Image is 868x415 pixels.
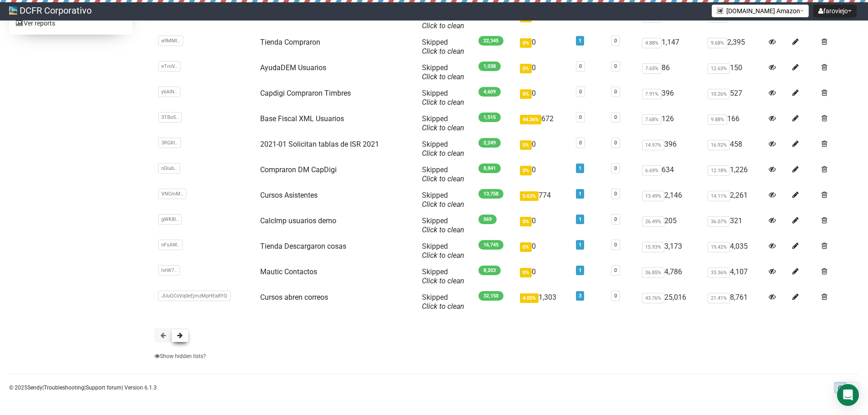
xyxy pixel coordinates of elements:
td: 25,016 [638,289,704,315]
span: lvtW7.. [158,265,180,276]
span: y6AIN.. [158,87,180,97]
button: [DOMAIN_NAME] Amazon [712,5,809,17]
a: Click to clean [422,302,464,311]
a: 0 [614,63,617,69]
a: Sendy [27,384,42,391]
span: a9MMl.. [158,36,183,46]
td: 2,395 [704,34,765,60]
a: 3 [579,293,581,299]
span: 36.85% [642,267,664,278]
span: 7.91% [642,89,662,99]
span: 6.69% [642,165,662,176]
a: 0 [614,191,617,197]
td: 86 [638,60,704,85]
span: 44.36% [520,115,541,124]
td: 0 [516,162,572,187]
span: 16,745 [478,240,503,250]
a: Capdigi Compraron Timbres [260,89,351,97]
td: 634 [638,162,704,187]
a: 1 [579,191,581,197]
td: 527 [704,85,765,111]
span: 19.42% [708,242,730,252]
a: Click to clean [422,47,464,56]
td: 0 [516,9,572,34]
span: 10.26% [708,89,730,99]
span: 7.68% [642,114,662,125]
span: 5.63% [520,191,539,201]
a: Ver reports [9,16,133,31]
a: 1 [579,267,581,273]
td: 166 [704,111,765,136]
td: 1,226 [704,162,765,187]
td: 0 [516,264,572,289]
a: Show hidden lists? [154,353,206,359]
span: 32,150 [478,291,503,301]
td: 774 [516,187,572,213]
a: Troubleshooting [44,384,84,391]
td: 90 [638,9,704,34]
a: 1 [579,165,581,171]
span: 14.11% [708,191,730,201]
span: nDiub.. [158,163,180,174]
a: 0 [614,293,617,299]
a: Click to clean [422,225,464,234]
span: Skipped [422,140,464,158]
a: 0 [614,165,617,171]
span: 8,841 [478,164,501,173]
a: Click to clean [422,21,464,30]
td: 396 [638,136,704,162]
a: Click to clean [422,251,464,260]
td: 396 [638,85,704,111]
a: Click to clean [422,149,464,158]
a: 0 [614,114,617,120]
a: Cursos Asistentes [260,191,318,200]
span: Skipped [422,38,464,56]
span: JUuQCxVq0eEjmzMpHEa8YQ [158,291,231,301]
span: 4,609 [478,87,501,97]
a: Base Fiscal XML Usuarios [260,114,344,123]
span: 569 [478,215,497,224]
span: Skipped [422,293,464,311]
span: 13,758 [478,189,503,199]
td: 321 [704,213,765,238]
span: 3TBo5.. [158,112,182,123]
span: Skipped [422,216,464,234]
a: Tienda Descargaron cosas [260,242,346,251]
td: 205 [638,213,704,238]
td: 672 [516,111,572,136]
span: 7.65% [642,63,662,74]
a: Compraron DM CapDigi [260,165,337,174]
td: 0 [516,213,572,238]
a: Tienda Compraron [260,38,320,46]
a: Click to clean [422,277,464,285]
td: 458 [704,136,765,162]
a: AyudaDEM Usuarios [260,63,326,72]
span: nFsAW.. [158,240,183,250]
span: 0% [520,38,532,48]
span: 9.68% [708,38,727,48]
td: 0 [516,238,572,264]
span: 36.07% [708,216,730,227]
button: faroviejo [813,5,857,17]
span: 16.92% [708,140,730,150]
span: 0% [520,140,532,150]
td: 69 [704,9,765,34]
span: eTroV.. [158,61,180,72]
span: 9.88% [708,114,727,125]
span: 43.76% [642,293,664,303]
td: 2,146 [638,187,704,213]
span: Skipped [422,114,464,132]
span: 0% [520,268,532,277]
td: 0 [516,60,572,85]
a: 1 [579,216,581,222]
a: 0 [579,140,582,146]
a: 1 [579,38,581,44]
span: 14.97% [642,140,664,150]
td: 4,035 [704,238,765,264]
td: 126 [638,111,704,136]
span: 1,038 [478,61,501,71]
a: Click to clean [422,174,464,183]
span: 0% [520,64,532,73]
span: 33.36% [708,267,730,278]
img: 54111bbcb726b5bbc7ac1b93f70939ba [9,6,17,15]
